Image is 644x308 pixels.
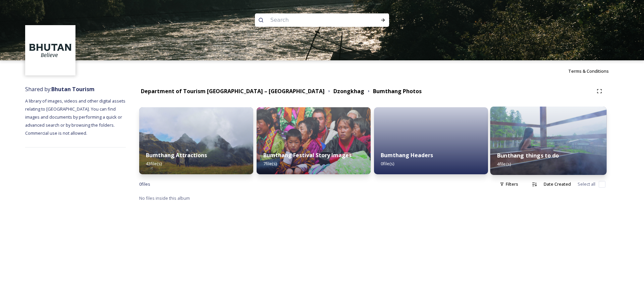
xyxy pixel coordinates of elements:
[267,13,359,27] input: Search
[25,98,126,136] span: A library of images, videos and other digital assets relating to [GEOGRAPHIC_DATA]. You can find ...
[497,161,511,167] span: 4 file(s)
[263,151,352,159] strong: Bumthang Festival Story Images
[146,161,162,167] span: 43 file(s)
[333,87,364,95] strong: Dzongkhag
[51,85,95,93] strong: Bhutan Tourism
[139,181,150,187] span: 0 file s
[568,67,619,75] a: Terms & Conditions
[497,152,559,159] strong: Bunthang things to do
[257,107,371,174] img: festival%2520story%2520iage-2.jpg
[490,107,607,175] img: hot%2520stone%2520bath.jpg
[568,68,609,74] span: Terms & Conditions
[141,87,325,95] strong: Department of Tourism [GEOGRAPHIC_DATA] – [GEOGRAPHIC_DATA]
[381,161,394,167] span: 0 file(s)
[25,85,95,93] span: Shared by:
[139,195,190,201] span: No files inside this album
[578,181,595,187] span: Select all
[540,178,574,191] div: Date Created
[139,107,253,174] img: Bumthang%2520trekking%2520header.jpg
[263,161,277,167] span: 7 file(s)
[26,26,75,75] img: BT_Logo_BB_Lockup_CMYK_High%2520Res.jpg
[373,87,422,95] strong: Bumthang Photos
[146,151,207,159] strong: Bumthang Attractions
[381,151,433,159] strong: Bumthang Headers
[496,178,522,191] div: Filters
